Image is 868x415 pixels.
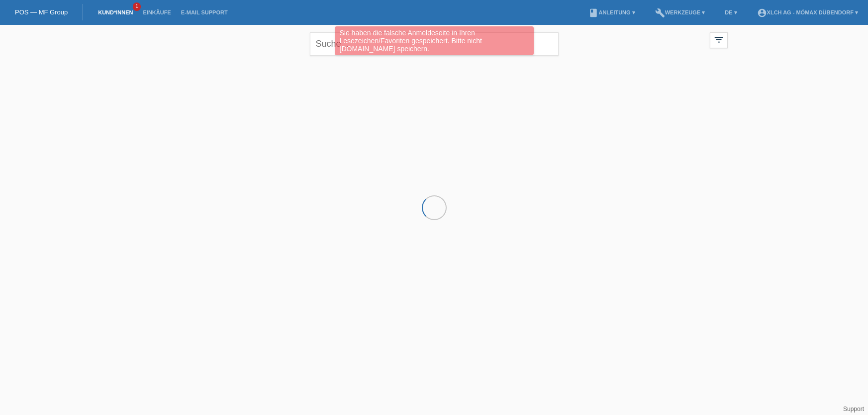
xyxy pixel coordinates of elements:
a: Support [843,406,864,413]
div: Sie haben die falsche Anmeldeseite in Ihren Lesezeichen/Favoriten gespeichert. Bitte nicht [DOMAI... [335,26,534,55]
i: book [588,8,598,18]
a: bookAnleitung ▾ [583,9,640,15]
i: filter_list [713,34,724,45]
i: account_circle [757,8,767,18]
a: buildWerkzeuge ▾ [650,9,710,15]
i: build [655,8,665,18]
a: E-Mail Support [176,9,233,15]
a: Kund*innen [93,9,138,15]
span: 1 [133,2,141,11]
a: account_circleXLCH AG - Mömax Dübendorf ▾ [752,9,863,15]
a: POS — MF Group [15,8,68,16]
a: DE ▾ [720,9,742,15]
a: Einkäufe [138,9,176,15]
